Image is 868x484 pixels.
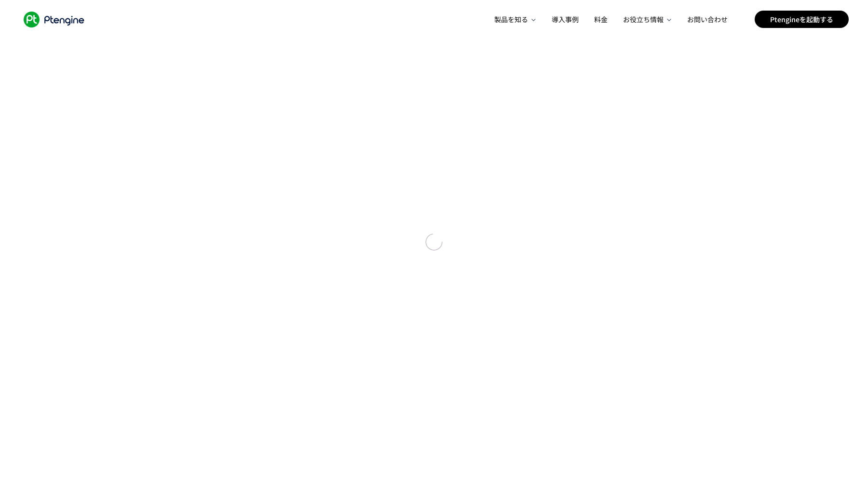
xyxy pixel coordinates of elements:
a: Ptengineを起動する [755,11,849,28]
span: 導入事例 [552,14,579,24]
span: お役立ち情報 [623,14,665,24]
span: 製品を知る [494,14,529,24]
span: お問い合わせ [687,14,728,24]
span: 料金 [594,14,608,24]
